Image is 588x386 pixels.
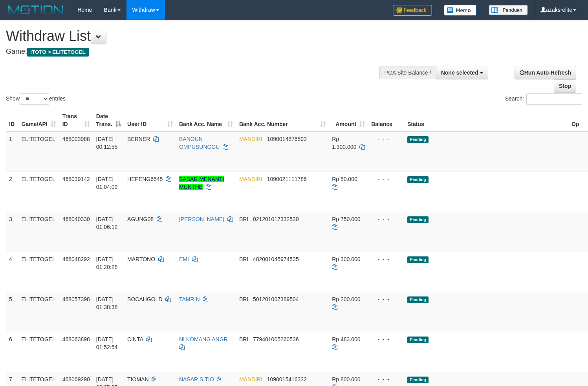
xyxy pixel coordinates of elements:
td: ELITETOGEL [18,212,59,252]
span: MARTONO [127,256,155,262]
span: 468003988 [62,136,90,142]
th: Date Trans.: activate to sort column descending [93,109,124,132]
td: ELITETOGEL [18,252,59,292]
label: Search: [505,93,582,105]
span: Rp 483.000 [332,336,360,342]
td: 4 [6,252,18,292]
span: Rp 800.000 [332,376,360,382]
span: MANDIRI [239,376,262,382]
span: Copy 1090014876593 to clipboard [267,136,307,142]
a: SABAR MENANTI MUNTHE [179,176,224,190]
th: Bank Acc. Number: activate to sort column ascending [236,109,329,132]
span: Rp 50.000 [332,176,357,182]
select: Showentries [20,93,49,105]
a: BANGUN OMPUSUNGGU [179,136,220,150]
a: Stop [554,79,576,93]
span: AGUNG08 [127,216,154,222]
span: Pending [407,337,429,343]
span: 468040330 [62,216,90,222]
span: MANDIRI [239,176,262,182]
label: Show entries [6,93,66,105]
h4: Game: [6,48,384,56]
td: ELITETOGEL [18,132,59,172]
span: None selected [441,70,478,76]
span: MANDIRI [239,136,262,142]
span: Pending [407,256,429,263]
th: Balance [368,109,404,132]
th: Amount: activate to sort column ascending [329,109,368,132]
div: - - - [371,135,401,143]
a: [PERSON_NAME] [179,216,224,222]
div: - - - [371,295,401,303]
span: 468057398 [62,296,90,302]
span: [DATE] 01:20:28 [96,256,118,270]
span: [DATE] 01:38:38 [96,296,118,310]
a: EMI [179,256,189,262]
span: Rp 750.000 [332,216,360,222]
div: - - - [371,255,401,263]
img: Feedback.jpg [393,5,432,16]
th: Trans ID: activate to sort column ascending [59,109,93,132]
span: 468048292 [62,256,90,262]
span: [DATE] 01:06:12 [96,216,118,230]
td: 5 [6,292,18,332]
span: Pending [407,136,429,143]
td: ELITETOGEL [18,172,59,212]
input: Search: [526,93,582,105]
div: PGA Site Balance / [379,66,436,79]
img: Button%20Memo.svg [444,5,477,16]
div: - - - [371,175,401,183]
span: Pending [407,216,429,223]
span: Copy 1090015416332 to clipboard [267,376,307,382]
td: 1 [6,132,18,172]
div: - - - [371,215,401,223]
span: BERNER [127,136,150,142]
span: Pending [407,176,429,183]
span: Copy 021201017332530 to clipboard [253,216,299,222]
th: ID [6,109,18,132]
span: Rp 1.300.000 [332,136,356,150]
td: 6 [6,332,18,372]
span: [DATE] 01:04:09 [96,176,118,190]
span: Copy 779401005260536 to clipboard [253,336,299,342]
span: Copy 482001045974535 to clipboard [253,256,299,262]
th: Bank Acc. Name: activate to sort column ascending [176,109,236,132]
img: MOTION_logo.png [6,4,66,16]
a: Run Auto-Refresh [515,66,576,79]
span: [DATE] 00:12:55 [96,136,118,150]
span: CINTA [127,336,143,342]
span: BRI [239,256,248,262]
span: BRI [239,216,248,222]
span: 468063898 [62,336,90,342]
td: 3 [6,212,18,252]
span: BRI [239,336,248,342]
span: Rp 200.000 [332,296,360,302]
span: ITOTO > ELITETOGEL [27,48,89,57]
span: Copy 501201007389504 to clipboard [253,296,299,302]
span: TIOMAN [127,376,148,382]
a: NASAR SITIO [179,376,214,382]
a: TAMRIN [179,296,200,302]
img: panduan.png [489,5,528,15]
td: ELITETOGEL [18,292,59,332]
th: User ID: activate to sort column ascending [124,109,176,132]
span: Copy 1090021111786 to clipboard [267,176,307,182]
span: BRI [239,296,248,302]
button: None selected [436,66,488,79]
span: Pending [407,377,429,383]
span: Pending [407,296,429,303]
span: BOCAHGOLD [127,296,162,302]
span: 468039142 [62,176,90,182]
h1: Withdraw List [6,28,384,44]
th: Game/API: activate to sort column ascending [18,109,59,132]
td: ELITETOGEL [18,332,59,372]
div: - - - [371,375,401,383]
td: 2 [6,172,18,212]
div: - - - [371,335,401,343]
th: Status [404,109,568,132]
span: HEPENG6545 [127,176,163,182]
span: [DATE] 01:52:54 [96,336,118,350]
span: Rp 300.000 [332,256,360,262]
a: NI KOMANG ANGR [179,336,228,342]
span: 468069290 [62,376,90,382]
